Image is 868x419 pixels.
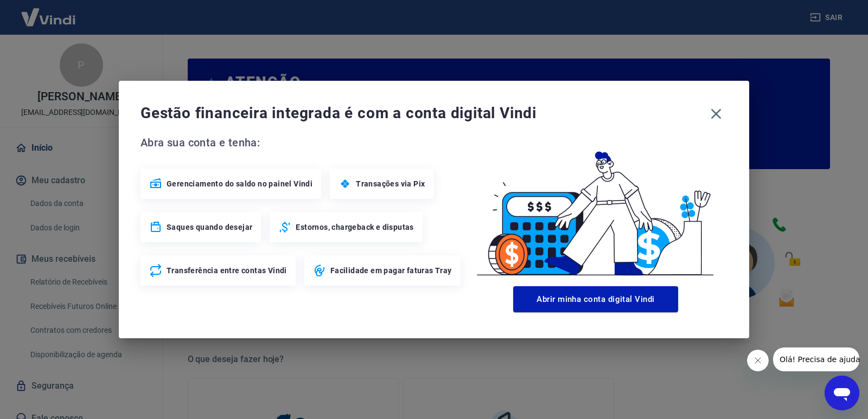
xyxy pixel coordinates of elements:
[141,102,705,124] span: Gestão financeira integrada é com a conta digital Vindi
[296,222,413,233] span: Estornos, chargeback e disputas
[141,134,464,151] span: Abra sua conta e tenha:
[167,222,252,233] span: Saques quando desejar
[330,265,452,276] span: Facilidade em pagar faturas Tray
[167,265,287,276] span: Transferência entre contas Vindi
[513,286,678,312] button: Abrir minha conta digital Vindi
[825,376,859,410] iframe: Botão para abrir a janela de mensagens
[464,134,727,282] img: Good Billing
[7,8,91,16] span: Olá! Precisa de ajuda?
[356,178,425,189] span: Transações via Pix
[167,178,312,189] span: Gerenciamento do saldo no painel Vindi
[747,350,769,371] iframe: Fechar mensagem
[773,347,859,371] iframe: Mensagem da empresa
